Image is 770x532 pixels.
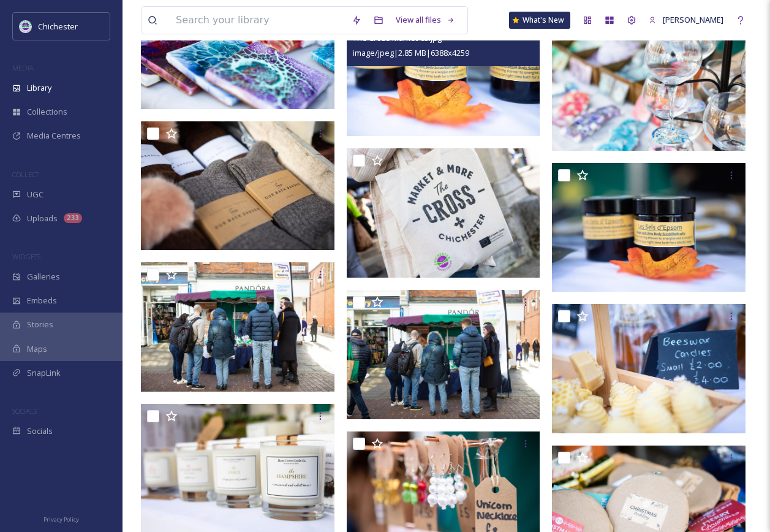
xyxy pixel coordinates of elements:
img: The Cross Market-60.jpg [141,121,334,251]
span: Privacy Policy [43,515,79,523]
img: Logo_of_Chichester_District_Council.png [20,20,32,32]
a: [PERSON_NAME] [643,8,730,32]
span: Stories [27,319,53,330]
span: SnapLink [27,367,61,379]
span: Galleries [27,271,60,283]
span: Maps [27,343,47,355]
span: The Cross Market-65.jpg [353,32,442,44]
span: Uploads [27,213,58,224]
img: The Cross Market-65.jpg [347,7,540,137]
img: The Cross Market-64.jpg [552,162,745,292]
span: Library [27,82,51,94]
span: Embeds [27,295,57,306]
span: COLLECT [12,170,39,179]
span: Collections [27,106,67,118]
span: SOCIALS [12,406,37,416]
span: Socials [27,425,53,437]
img: The Cross Market-31.jpg [347,290,540,419]
span: WIDGETS [12,252,40,261]
span: Media Centres [27,130,81,142]
span: image/jpeg | 2.85 MB | 6388 x 4259 [353,47,469,58]
span: MEDIA [12,63,34,72]
span: Chichester [38,21,78,32]
img: The Cross Market-32.jpg [141,262,334,392]
input: Search your library [170,7,345,34]
a: View all files [390,8,461,32]
img: The Cross Market-56.jpg [347,148,540,278]
a: What's New [509,12,570,29]
img: The Cross Market-46.jpg [552,304,745,433]
img: The Cross Market-72.jpg [552,21,745,151]
span: [PERSON_NAME] [663,14,723,25]
span: UGC [27,189,43,200]
div: 233 [64,213,82,223]
a: Privacy Policy [43,511,79,526]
